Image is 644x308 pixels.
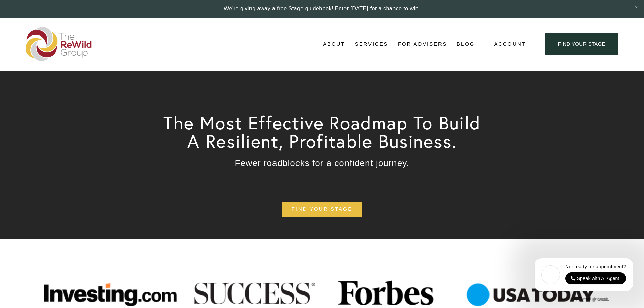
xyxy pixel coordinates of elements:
span: Fewer roadblocks for a confident journey. [235,158,409,168]
a: For Advisers [398,39,447,49]
a: find your stage [282,202,362,217]
span: Services [355,40,388,49]
span: About [323,40,345,49]
a: folder dropdown [323,39,345,49]
a: find your stage [545,33,618,55]
img: The ReWild Group [26,27,92,61]
span: The Most Effective Roadmap To Build A Resilient, Profitable Business. [163,111,486,152]
a: folder dropdown [355,39,388,49]
a: Blog [457,39,475,49]
a: Account [494,40,526,49]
